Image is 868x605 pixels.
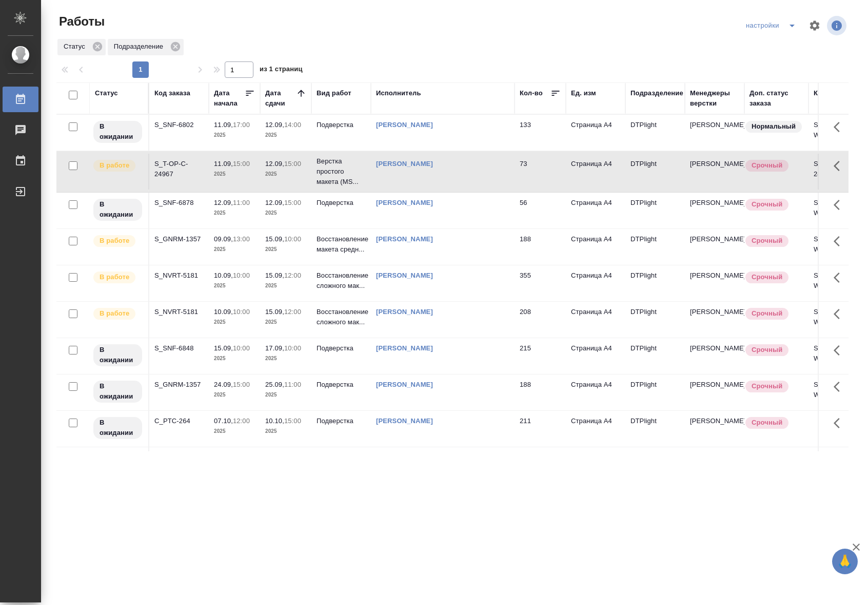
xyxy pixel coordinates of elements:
td: Страница А4 [566,447,625,483]
td: Страница А4 [566,193,625,228]
div: Подразделение [630,88,683,98]
p: 15:00 [284,417,301,425]
p: Подразделение [114,41,167,52]
td: 133 [515,115,566,151]
p: Срочный [752,199,782,210]
a: [PERSON_NAME] [376,381,433,388]
p: [PERSON_NAME] [690,270,739,281]
button: Здесь прячутся важные кнопки [827,302,852,326]
p: 11:00 [284,381,301,388]
p: Верстка простого макета (MS... [317,156,366,187]
p: [PERSON_NAME] [690,198,739,208]
p: 11.09, [214,160,233,168]
div: Доп. статус заказа [749,88,803,109]
p: 2025 [265,390,306,400]
td: S_T-OP-C-24967-WK-011 [808,154,868,190]
p: 2025 [265,317,306,327]
a: [PERSON_NAME] [376,344,433,352]
div: Статус [95,88,118,98]
div: S_SNF-6878 [154,198,204,208]
td: DTPlight [625,193,685,228]
p: В ожидании [100,418,136,438]
button: Здесь прячутся важные кнопки [827,154,852,178]
p: 12.09, [214,199,233,206]
span: Работы [56,13,105,30]
p: Срочный [752,308,782,319]
p: В работе [100,272,129,282]
div: Дата сдачи [265,88,296,109]
p: В ожидании [100,199,136,220]
div: Вид работ [317,88,351,98]
p: [PERSON_NAME] [690,120,739,130]
td: DTPlight [625,374,685,410]
p: 10.10, [265,417,284,425]
td: Страница А4 [566,229,625,265]
div: split button [743,17,802,34]
span: Посмотреть информацию [827,16,849,35]
div: S_GNRM-1357 [154,234,204,244]
p: В работе [100,308,129,319]
p: 12.09, [265,121,284,129]
a: [PERSON_NAME] [376,272,433,279]
p: 09.09, [214,235,233,243]
td: Страница А4 [566,115,625,151]
div: S_SNF-6802 [154,120,204,130]
div: S_NVRT-5181 [154,307,204,317]
div: Исполнитель выполняет работу [92,307,143,321]
div: S_GNRM-1357 [154,380,204,390]
td: S_GNRM-1357-WK-003 [808,229,868,265]
p: 2025 [265,130,306,140]
a: [PERSON_NAME] [376,199,433,206]
p: Подверстка [317,416,366,426]
div: Дата начала [214,88,245,109]
p: 11.09, [214,121,233,129]
p: Статус [64,41,89,52]
p: 10:00 [284,344,301,352]
p: 17:00 [233,121,250,129]
div: Статус [57,39,106,55]
div: Код работы [814,88,853,98]
p: [PERSON_NAME] [690,159,739,169]
td: 56 [515,193,566,228]
div: Исполнитель назначен, приступать к работе пока рано [92,416,143,440]
button: Здесь прячутся важные кнопки [827,265,852,290]
p: 2025 [214,169,255,179]
div: S_NVRT-5181 [154,270,204,281]
p: Восстановление сложного мак... [317,307,366,327]
div: Исполнитель [376,88,421,98]
p: Срочный [752,272,782,282]
a: [PERSON_NAME] [376,417,433,425]
button: Здесь прячутся важные кнопки [827,193,852,217]
p: 2025 [214,353,255,364]
td: 188 [515,374,566,410]
td: DTPlight [625,115,685,151]
td: Страница А4 [566,338,625,374]
p: В работе [100,160,129,171]
button: Здесь прячутся важные кнопки [827,115,852,139]
div: Исполнитель назначен, приступать к работе пока рано [92,380,143,404]
a: [PERSON_NAME] [376,160,433,168]
div: Исполнитель выполняет работу [92,159,143,173]
p: Срочный [752,345,782,355]
p: 12.09, [265,199,284,206]
button: Здесь прячутся важные кнопки [827,411,852,435]
div: S_T-OP-C-24967 [154,159,204,179]
p: Подверстка [317,343,366,353]
td: Страница А4 [566,302,625,338]
p: Подверстка [317,380,366,390]
td: DTPlight [625,338,685,374]
p: 2025 [265,353,306,364]
p: В работе [100,236,129,246]
p: [PERSON_NAME] [690,416,739,426]
p: [PERSON_NAME] [690,343,739,353]
p: Срочный [752,160,782,171]
p: [PERSON_NAME] [690,307,739,317]
span: из 1 страниц [260,63,303,78]
p: 15.09, [265,308,284,316]
p: 15:00 [233,381,250,388]
div: Исполнитель выполняет работу [92,270,143,284]
td: DTPlight [625,154,685,190]
p: Срочный [752,381,782,391]
p: 2025 [265,426,306,436]
td: S_NVRT-5181-WK-015 [808,265,868,301]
